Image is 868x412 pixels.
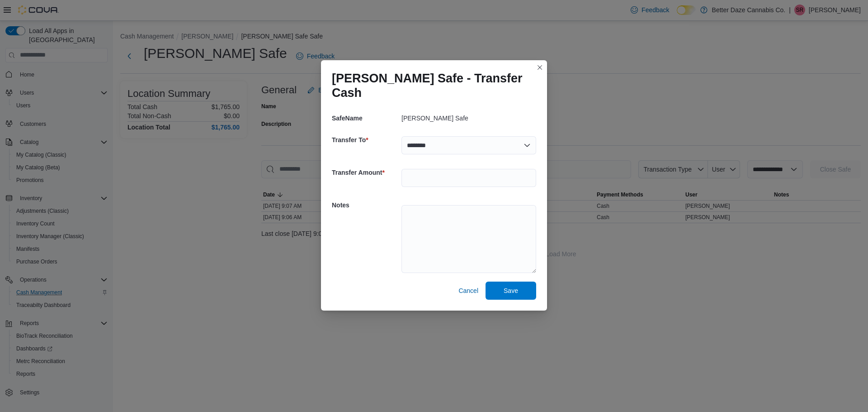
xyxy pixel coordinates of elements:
[504,286,518,295] span: Save
[486,282,536,300] button: Save
[455,282,482,300] button: Cancel
[332,163,400,182] h5: Transfer Amount
[332,196,400,214] h5: Notes
[332,71,529,100] h1: [PERSON_NAME] Safe - Transfer Cash
[401,115,468,122] p: [PERSON_NAME] Safe
[534,62,545,73] button: Closes this modal window
[332,109,400,127] h5: SafeName
[458,286,478,295] span: Cancel
[332,131,400,149] h5: Transfer To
